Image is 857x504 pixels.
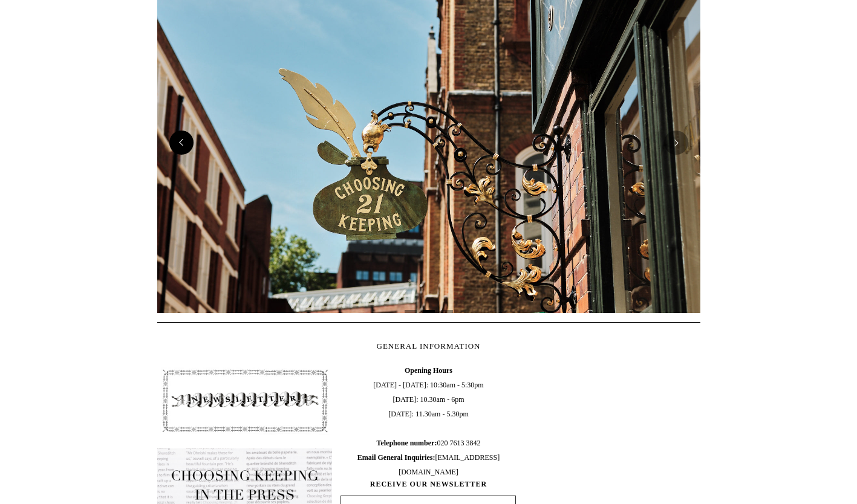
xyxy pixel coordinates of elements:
b: Telephone number [377,439,437,447]
button: Previous [169,131,194,155]
span: [DATE] - [DATE]: 10:30am - 5:30pm [DATE]: 10.30am - 6pm [DATE]: 11.30am - 5.30pm 020 7613 3842 [341,363,516,479]
img: pf-4db91bb9--1305-Newsletter-Button_1200x.jpg [157,363,333,438]
button: Page 1 [405,310,417,313]
button: Next [664,131,688,155]
span: GENERAL INFORMATION [377,341,481,351]
button: Page 3 [441,310,453,313]
b: Opening Hours [405,366,452,375]
button: Page 2 [423,310,435,313]
span: [EMAIL_ADDRESS][DOMAIN_NAME] [357,453,500,476]
b: Email General Inquiries: [357,453,435,462]
span: RECEIVE OUR NEWSLETTER [341,479,516,489]
b: : [434,439,437,447]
